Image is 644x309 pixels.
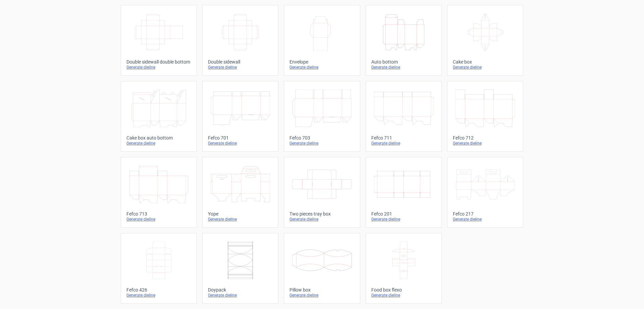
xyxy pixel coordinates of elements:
div: Generate dieline [208,65,273,70]
div: Generate dieline [453,141,518,146]
div: Fefco 217 [453,211,518,217]
div: Cake box auto bottom [126,135,191,141]
div: Generate dieline [453,65,518,70]
a: Fefco 711Generate dieline [366,81,442,152]
div: Generate dieline [289,293,354,298]
div: Double sidewall [208,59,273,65]
div: Generate dieline [289,217,354,222]
div: Food box flexo [371,287,436,293]
div: Generate dieline [126,217,191,222]
div: Generate dieline [126,141,191,146]
div: Fefco 712 [453,135,518,141]
a: Cake boxGenerate dieline [447,5,523,76]
div: Doypack [208,287,273,293]
a: Fefco 703Generate dieline [284,81,360,152]
div: Fefco 703 [289,135,354,141]
div: Fefco 201 [371,211,436,217]
a: Food box flexoGenerate dieline [366,233,442,304]
div: Fefco 711 [371,135,436,141]
a: EnvelopeGenerate dieline [284,5,360,76]
div: Fefco 713 [126,211,191,217]
a: Cake box auto bottomGenerate dieline [121,81,197,152]
a: Fefco 701Generate dieline [202,81,278,152]
div: Generate dieline [371,217,436,222]
div: Generate dieline [453,217,518,222]
div: Generate dieline [371,293,436,298]
div: Double sidewall double bottom [126,59,191,65]
div: Fefco 701 [208,135,273,141]
div: Yope [208,211,273,217]
div: Fefco 426 [126,287,191,293]
div: Cake box [453,59,518,65]
div: Generate dieline [371,65,436,70]
div: Generate dieline [126,65,191,70]
div: Auto bottom [371,59,436,65]
div: Generate dieline [208,141,273,146]
a: Fefco 426Generate dieline [121,233,197,304]
div: Pillow box [289,287,354,293]
a: Double sidewall double bottomGenerate dieline [121,5,197,76]
a: Fefco 713Generate dieline [121,157,197,228]
div: Generate dieline [126,293,191,298]
div: Envelope [289,59,354,65]
a: Pillow boxGenerate dieline [284,233,360,304]
a: Double sidewallGenerate dieline [202,5,278,76]
a: Fefco 201Generate dieline [366,157,442,228]
a: Fefco 217Generate dieline [447,157,523,228]
div: Two pieces tray box [289,211,354,217]
a: DoypackGenerate dieline [202,233,278,304]
a: Two pieces tray boxGenerate dieline [284,157,360,228]
div: Generate dieline [289,141,354,146]
div: Generate dieline [371,141,436,146]
a: Auto bottomGenerate dieline [366,5,442,76]
a: Fefco 712Generate dieline [447,81,523,152]
a: YopeGenerate dieline [202,157,278,228]
div: Generate dieline [208,293,273,298]
div: Generate dieline [289,65,354,70]
div: Generate dieline [208,217,273,222]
